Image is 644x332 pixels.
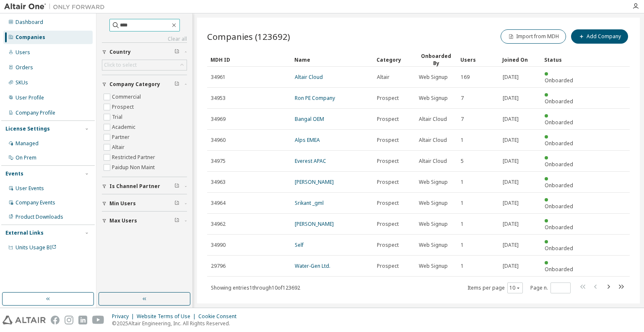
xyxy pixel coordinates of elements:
[377,242,399,248] span: Prospect
[294,53,370,66] div: Name
[295,178,334,186] a: [PERSON_NAME]
[112,92,143,102] label: Commercial
[16,214,63,220] div: Product Downloads
[461,221,464,227] span: 1
[461,116,464,123] span: 7
[211,221,226,227] span: 34962
[503,74,519,81] span: [DATE]
[419,242,448,248] span: Web Signup
[16,199,55,206] div: Company Events
[295,262,330,269] a: Water-Gen Ltd.
[174,200,179,207] span: Clear filter
[461,74,470,81] span: 169
[211,137,226,144] span: 34960
[112,102,135,112] label: Prospect
[377,137,399,144] span: Prospect
[295,199,324,207] a: Srikant _gml
[295,136,320,144] a: Alps EMEA
[78,316,87,324] img: linkedin.svg
[5,170,23,177] div: Events
[109,49,131,55] span: Country
[102,43,187,61] button: Country
[211,200,226,207] span: 34964
[503,179,519,186] span: [DATE]
[5,230,44,236] div: External Links
[503,137,519,144] span: [DATE]
[509,285,521,291] button: 10
[109,183,160,190] span: Is Channel Partner
[419,221,448,227] span: Web Signup
[5,125,50,132] div: License Settings
[198,313,241,320] div: Cookie Consent
[461,242,464,248] span: 1
[377,53,412,66] div: Category
[502,53,538,66] div: Joined On
[418,52,454,67] div: Onboarded By
[16,154,36,161] div: On Prem
[102,212,187,230] button: Max Users
[16,185,44,192] div: User Events
[174,81,179,88] span: Clear filter
[102,60,187,70] div: Click to select
[211,179,226,186] span: 34963
[419,263,448,269] span: Web Signup
[65,316,73,324] img: instagram.svg
[377,263,399,269] span: Prospect
[211,284,300,291] span: Showing entries 1 through 10 of 123692
[503,221,519,227] span: [DATE]
[460,53,496,66] div: Users
[545,182,573,189] span: Onboarded
[102,177,187,196] button: Is Channel Partner
[16,244,57,251] span: Units Usage BI
[461,263,464,269] span: 1
[545,224,573,231] span: Onboarded
[461,137,464,144] span: 1
[16,34,45,41] div: Companies
[544,53,579,66] div: Status
[419,200,448,207] span: Web Signup
[16,110,55,116] div: Company Profile
[112,313,137,320] div: Privacy
[419,158,447,165] span: Altair Cloud
[503,242,519,248] span: [DATE]
[503,158,519,165] span: [DATE]
[16,140,39,147] div: Managed
[545,98,573,105] span: Onboarded
[467,282,523,293] span: Items per page
[461,179,464,186] span: 1
[503,95,519,102] span: [DATE]
[419,137,447,144] span: Altair Cloud
[377,200,399,207] span: Prospect
[377,74,390,81] span: Altair
[109,81,160,88] span: Company Category
[112,112,124,122] label: Trial
[503,200,519,207] span: [DATE]
[295,220,334,227] a: [PERSON_NAME]
[174,183,179,190] span: Clear filter
[104,62,137,68] div: Click to select
[419,116,447,123] span: Altair Cloud
[109,200,136,207] span: Min Users
[3,316,46,324] img: altair_logo.svg
[503,263,519,269] span: [DATE]
[51,316,60,324] img: facebook.svg
[295,241,304,248] a: Self
[112,162,156,173] label: Paidup Non Maint
[211,74,226,81] span: 34961
[295,73,323,81] a: Altair Cloud
[211,116,226,123] span: 34969
[112,152,157,162] label: Restricted Partner
[461,158,464,165] span: 5
[501,29,566,44] button: Import from MDH
[102,36,187,42] a: Clear all
[112,132,131,142] label: Partner
[377,221,399,227] span: Prospect
[419,95,448,102] span: Web Signup
[295,115,324,123] a: Bangal OEM
[295,94,335,102] a: Ron PE Company
[545,161,573,168] span: Onboarded
[174,217,179,224] span: Clear filter
[461,200,464,207] span: 1
[545,266,573,273] span: Onboarded
[530,282,571,293] span: Page n.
